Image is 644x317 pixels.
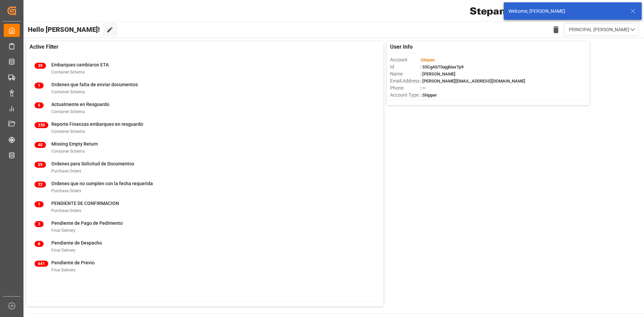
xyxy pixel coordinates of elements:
[508,8,624,15] div: Welcome, [PERSON_NAME]
[390,63,420,70] span: Id
[35,259,375,273] a: 641Pendiente de PrevioFinal Delivery
[35,101,375,115] a: 5Actualmente en ResguardoContainer Schema
[35,121,375,135] a: 330Reporte Finanzas embarques en resguardoContainer Schema
[35,240,375,254] a: 8Pendiente de DespachoFinal Delivery
[420,93,437,98] span: : Shipper
[35,122,48,128] span: 330
[51,169,81,173] span: Purchase Orders
[390,85,420,92] span: Phone
[51,62,109,67] span: Embarques cambiaron ETA
[30,43,58,51] span: Active Filter
[35,160,375,174] a: 59Ordenes para Solicitud de DocumentosPurchase Orders
[35,162,46,168] span: 59
[51,109,85,114] span: Container Schema
[35,142,46,148] span: 40
[390,92,420,99] span: Account Type
[51,208,81,213] span: Purchase Orders
[51,268,75,272] span: Final Delivery
[51,161,134,166] span: Ordenes para Solicitud de Documentos
[51,70,85,74] span: Container Schema
[470,5,519,17] img: Stepan_Company_logo.svg.png_1713531530.png
[390,43,413,51] span: User Info
[35,63,46,69] span: 39
[51,149,85,154] span: Container Schema
[390,56,420,63] span: Account
[51,240,102,246] span: Pendiente de Despacho
[420,64,464,69] span: : S5CgAbT0ajgbiaxTp9
[35,241,44,247] span: 8
[35,61,375,75] a: 39Embarques cambiaron ETAContainer Schema
[35,221,44,227] span: 3
[35,180,375,194] a: 32Ordenes que no cumplen con la fecha requeridaPurchase Orders
[51,90,85,94] span: Container Schema
[51,220,123,226] span: Pendiente de Pago de Pedimento
[35,200,375,214] a: 1PENDIENTE DE CONFIRMACIONPurchase Orders
[51,129,85,134] span: Container Schema
[51,248,75,253] span: Final Delivery
[390,70,420,77] span: Name
[390,77,420,85] span: Email Address
[35,220,375,234] a: 3Pendiente de Pago de PedimentoFinal Delivery
[51,121,143,127] span: Reporte Finanzas embarques en resguardo
[35,201,44,207] span: 1
[51,102,109,107] span: Actualmente en Resguardo
[420,78,525,84] span: : [PERSON_NAME][EMAIL_ADDRESS][DOMAIN_NAME]
[421,57,435,62] span: Stepan
[51,82,138,87] span: Ordenes que falta de enviar documentos
[569,26,629,33] span: PRINCIPAL [PERSON_NAME]
[51,141,98,147] span: Missing Empty Return
[35,141,375,155] a: 40Missing Empty ReturnContainer Schema
[35,81,375,95] a: 1Ordenes que falta de enviar documentosContainer Schema
[420,57,435,62] span: :
[35,181,46,188] span: 32
[51,189,81,193] span: Purchase Orders
[35,102,44,108] span: 5
[28,23,100,36] span: Hello [PERSON_NAME]!
[51,260,95,265] span: Pendiente de Previo
[51,181,153,186] span: Ordenes que no cumplen con la fecha requerida
[51,228,75,233] span: Final Delivery
[35,261,48,267] span: 641
[51,201,119,206] span: PENDIENTE DE CONFIRMACION
[35,83,44,89] span: 1
[420,86,426,91] span: : —
[564,23,639,36] button: open menu
[420,71,455,76] span: : [PERSON_NAME]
